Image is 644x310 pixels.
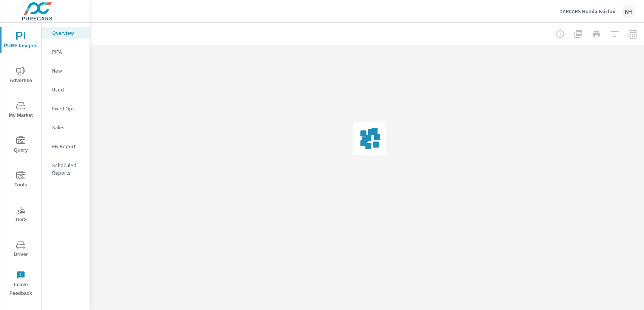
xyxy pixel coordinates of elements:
div: KH [621,5,635,18]
span: PURE Insights [3,32,39,50]
div: Scheduled Reports [42,160,90,178]
p: New [52,67,84,74]
span: Tier2 [3,206,39,224]
span: Advertise [3,67,39,85]
div: New [42,65,90,76]
span: Leave Feedback [3,271,39,298]
div: Overview [42,27,90,39]
p: Used [52,86,84,93]
div: PIPA [42,46,90,57]
div: Used [42,84,90,95]
div: nav menu [0,23,41,301]
p: Overview [52,29,84,37]
span: Driver [3,240,39,259]
p: Fixed Ops [52,105,84,112]
p: Sales [52,124,84,131]
p: DARCARS Honda Fairfax [559,8,615,15]
span: My Market [3,101,39,120]
span: Tools [3,171,39,189]
p: PIPA [52,48,84,56]
div: Sales [42,122,90,133]
p: My Report [52,143,84,150]
div: My Report [42,141,90,152]
span: Query [3,136,39,155]
p: Scheduled Reports [52,161,84,177]
div: Fixed Ops [42,103,90,114]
